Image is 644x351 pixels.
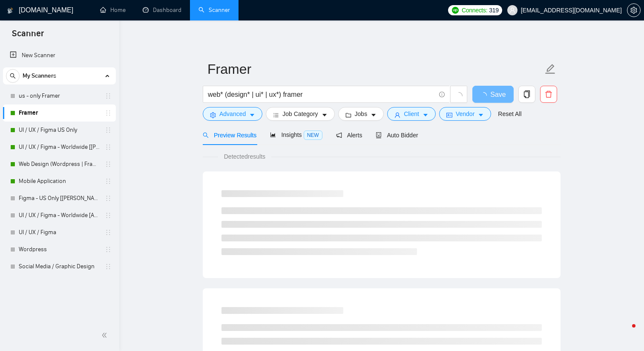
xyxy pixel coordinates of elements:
[627,3,641,17] button: setting
[336,132,362,139] span: Alerts
[627,7,640,14] span: setting
[266,107,334,121] button: barsJob Categorycaret-down
[5,27,51,45] span: Scanner
[19,258,100,275] a: Social Media / Graphic Design
[101,331,110,339] span: double-left
[322,112,328,118] span: caret-down
[105,246,112,253] span: holder
[540,90,557,98] span: delete
[7,4,13,17] img: logo
[19,173,100,190] a: Mobile Application
[304,131,322,140] span: NEW
[404,109,419,119] span: Client
[203,132,256,139] span: Preview Results
[282,109,318,119] span: Job Category
[270,132,276,138] span: area-chart
[6,69,20,83] button: search
[105,195,112,202] span: holder
[540,86,557,103] button: delete
[19,139,100,156] a: UI / UX / Figma - Worldwide [[PERSON_NAME]]
[376,132,382,138] span: robot
[203,107,262,121] button: settingAdvancedcaret-down
[105,229,112,236] span: holder
[19,241,100,258] a: Wordpress
[472,86,514,103] button: Save
[518,86,535,103] button: copy
[519,90,535,98] span: copy
[355,109,368,119] span: Jobs
[273,112,279,118] span: bars
[23,67,56,84] span: My Scanners
[452,7,459,14] img: upwork-logo.png
[489,6,498,15] span: 319
[105,110,112,116] span: holder
[19,104,100,122] a: Framer
[270,131,322,138] span: Insights
[19,207,100,224] a: UI / UX / Figma - Worldwide [Anya]
[208,89,435,100] input: Search Freelance Jobs...
[249,112,255,118] span: caret-down
[19,87,100,104] a: us - only Framer
[19,190,100,207] a: Figma - US Only [[PERSON_NAME]]
[105,127,112,133] span: holder
[19,122,100,139] a: UI / UX / Figma US Only
[439,92,445,97] span: info-circle
[387,107,436,121] button: userClientcaret-down
[3,47,116,64] li: New Scanner
[478,112,484,118] span: caret-down
[394,112,400,118] span: user
[203,132,209,138] span: search
[456,109,474,119] span: Vendor
[446,112,452,118] span: idcard
[218,152,271,161] span: Detected results
[105,93,112,99] span: holder
[490,89,506,100] span: Save
[105,263,112,270] span: holder
[338,107,384,121] button: folderJobscaret-down
[498,109,521,119] a: Reset All
[105,212,112,219] span: holder
[105,144,112,151] span: holder
[19,156,100,173] a: Web Design (Wordpress | Framer)
[423,112,428,118] span: caret-down
[509,7,515,13] span: user
[207,58,543,80] input: Scanner name...
[376,132,418,139] span: Auto Bidder
[105,178,112,185] span: holder
[455,92,463,100] span: loading
[345,112,351,118] span: folder
[143,6,181,14] a: dashboardDashboard
[105,161,112,168] span: holder
[439,107,491,121] button: idcardVendorcaret-down
[336,132,342,138] span: notification
[219,109,246,119] span: Advanced
[615,322,635,342] iframe: Intercom live chat
[6,73,19,79] span: search
[462,6,487,15] span: Connects:
[371,112,377,118] span: caret-down
[545,64,556,75] span: edit
[198,6,230,14] a: searchScanner
[10,47,109,64] a: New Scanner
[100,6,126,14] a: homeHome
[627,7,641,14] a: setting
[210,112,216,118] span: setting
[19,224,100,241] a: UI / UX / Figma
[480,92,490,99] span: loading
[3,67,116,275] li: My Scanners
